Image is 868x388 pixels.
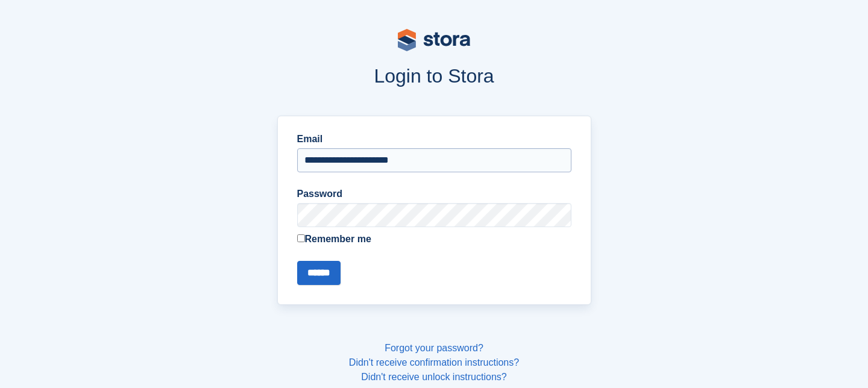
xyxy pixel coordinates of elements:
label: Password [297,187,571,201]
input: Remember me [297,234,305,242]
a: Didn't receive unlock instructions? [361,372,506,382]
a: Forgot your password? [385,343,483,353]
label: Remember me [297,232,571,246]
label: Email [297,132,571,146]
img: stora-logo-53a41332b3708ae10de48c4981b4e9114cc0af31d8433b30ea865607fb682f29.svg [398,29,470,51]
a: Didn't receive confirmation instructions? [349,357,519,368]
h1: Login to Stora [47,65,821,87]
